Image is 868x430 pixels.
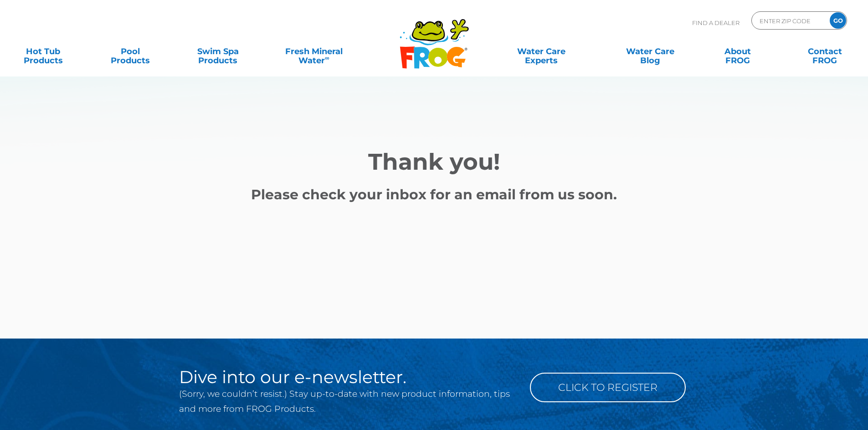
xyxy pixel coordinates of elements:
[368,148,500,176] strong: Thank you!
[271,42,356,61] a: Fresh MineralWater∞
[486,42,596,61] a: Water CareExperts
[251,186,617,203] strong: Please check your inbox for an email from us soon.
[179,386,516,416] p: (Sorry, we couldn’t resist.) Stay up-to-date with new product information, tips and more from FRO...
[830,12,846,29] input: GO
[530,373,686,402] a: Click to Register
[97,42,164,61] a: PoolProducts
[759,14,820,27] input: Zip Code Form
[179,368,516,386] h2: Dive into our e-newsletter.
[704,42,771,61] a: AboutFROG
[325,54,329,61] sup: ∞
[692,11,740,34] p: Find A Dealer
[9,42,77,61] a: Hot TubProducts
[616,42,684,61] a: Water CareBlog
[184,42,252,61] a: Swim SpaProducts
[791,42,859,61] a: ContactFROG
